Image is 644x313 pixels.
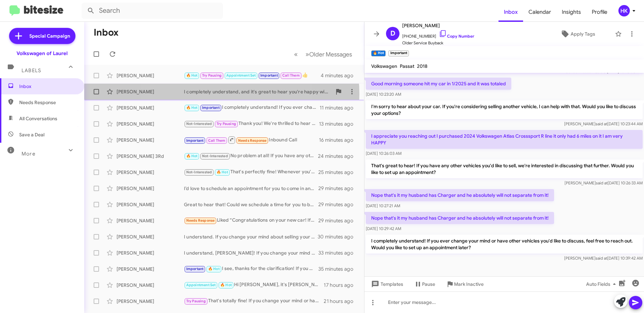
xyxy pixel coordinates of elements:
div: [PERSON_NAME] [117,121,184,127]
span: Important [186,138,204,143]
p: I'm sorry to hear about your car. If you're considering selling another vehicle, I can help with ... [366,100,643,119]
div: HK [618,5,630,16]
span: said at [595,256,607,261]
button: Mark Inactive [441,278,489,290]
span: Save a Deal [19,131,44,138]
div: [PERSON_NAME] [117,201,184,208]
span: More [22,151,35,157]
span: Volkswagen [371,63,397,69]
div: I’d love to schedule an appointment for you to come in and discuss selling your vehicle. How does... [184,185,318,192]
a: Copy Number [439,34,474,39]
span: Important [186,267,204,271]
div: 25 minutes ago [318,169,359,176]
div: 29 minutes ago [318,185,359,192]
span: » [305,50,309,58]
span: Try Pausing [202,73,222,78]
div: 13 minutes ago [319,121,359,127]
span: [DATE] 10:26:03 AM [366,151,401,156]
div: That's perfectly fine! Whenever you're ready or if you have questions in the future, feel free to... [184,168,318,176]
span: [DATE] 10:27:21 AM [366,203,400,208]
input: Search [82,3,223,19]
span: Try Pausing [217,122,236,126]
button: Next [301,47,356,61]
span: 🔥 Hot [217,170,228,174]
span: Inbox [19,83,76,90]
span: Not-Interested [186,170,212,174]
span: Auto Fields [586,278,618,290]
span: Special Campaign [29,33,70,39]
span: 🔥 Hot [186,154,198,158]
div: 33 minutes ago [318,250,359,256]
div: That's totally fine! If you change your mind or have questions in the future, feel free to reach ... [184,297,324,305]
span: Appointment Set [186,283,216,287]
span: said at [596,180,608,185]
span: Important [202,105,220,110]
span: Not-Interested [186,122,212,126]
span: [PERSON_NAME] [402,21,474,30]
div: [PERSON_NAME] [117,266,184,272]
span: [PERSON_NAME] [DATE] 10:26:33 AM [565,180,643,185]
div: Volkswagen of Laurel [17,50,68,57]
span: 🔥 Hot [186,105,198,110]
div: 21 hours ago [324,298,359,305]
span: [DATE] 10:29:42 AM [366,226,401,231]
span: Call Them [282,73,300,78]
div: 17 hours ago [324,282,359,288]
div: I understand, [PERSON_NAME]! If you change your mind about selling your Atlas in the future, feel... [184,250,318,256]
span: Appointment Set [226,73,256,78]
div: I completely understand! If you ever change your mind or have other vehicles you'd like to discus... [184,104,320,111]
a: Calendar [523,2,556,22]
span: [PERSON_NAME] [DATE] 10:39:42 AM [564,256,643,261]
div: [PERSON_NAME] [117,217,184,224]
p: Good morning someone hit my car in 1/2025 and it was totaled [366,78,511,90]
p: That's great to hear! If you have any other vehicles you'd like to sell, we're interested in disc... [366,160,643,178]
span: Needs Response [19,99,76,106]
span: Not-Interested [202,154,228,158]
button: Apply Tags [543,28,612,40]
div: 👍 [184,72,321,79]
a: Profile [586,2,613,22]
div: 11 minutes ago [320,104,359,111]
div: I understand. If you change your mind about selling your vehicle, please let us know. We’re alway... [184,233,318,240]
span: [PERSON_NAME] [DATE] 10:23:44 AM [564,121,643,126]
span: Needs Response [238,138,267,143]
span: Call Them [208,138,226,143]
div: Liked “Congratulations on your new car! If you ever consider selling your previous vehicle in the... [184,217,318,224]
a: Inbox [498,2,523,22]
div: [PERSON_NAME] [117,298,184,305]
span: D [390,28,395,39]
p: Nope that's it my husband has Charger and he absolutely will not separate from it! [366,189,554,201]
a: Insights [556,2,586,22]
span: Mark Inactive [454,278,484,290]
div: [PERSON_NAME] [117,169,184,176]
span: 2018 [417,63,427,69]
span: Important [260,73,278,78]
span: All Conversations [19,115,57,122]
p: I completely understand! If you ever change your mind or have other vehicles you'd like to discus... [366,235,643,254]
div: Great to hear that! Could we schedule a time for you to bring in your Jetta for an evaluation? [184,201,318,208]
p: I appreciate you reaching out I purchased 2024 Volkswagen Atlas Crosssport R line it only had 6 m... [366,130,643,149]
div: 16 minutes ago [319,137,359,143]
div: No problem at all! If you have any other vehicles you'd like to discuss or if you're considering ... [184,152,318,160]
div: 29 minutes ago [318,217,359,224]
a: Special Campaign [9,28,75,44]
div: Inbound Call [184,136,319,144]
div: Hi [PERSON_NAME], it's [PERSON_NAME] at Ourisman Volkswagen of Laurel. Just going through my to-d... [184,281,324,289]
div: I see, thanks for the clarification! If you have any other vehicles you'd consider selling, feel ... [184,265,318,273]
span: Older Messages [309,51,352,58]
div: 29 minutes ago [318,201,359,208]
p: Nope that's it my husband has Charger and he absolutely will not separate from it! [366,212,554,224]
div: [PERSON_NAME] [117,233,184,240]
h1: Inbox [94,27,119,38]
span: Pause [422,278,435,290]
span: Labels [22,68,41,74]
button: HK [613,5,637,16]
div: 30 minutes ago [318,233,359,240]
span: « [294,50,298,58]
button: Pause [409,278,441,290]
span: Try Pausing [186,299,206,303]
nav: Page navigation example [290,47,356,61]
